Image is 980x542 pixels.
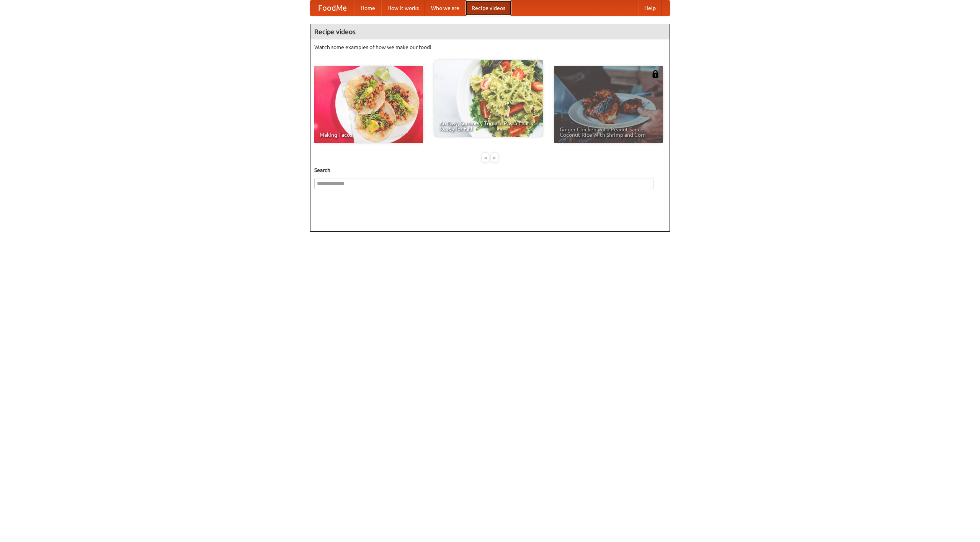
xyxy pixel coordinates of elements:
h4: Recipe videos [310,24,670,39]
a: Help [638,0,662,16]
span: Making Tacos [320,132,418,138]
h5: Search [314,166,666,174]
a: How it works [381,0,425,16]
div: « [482,153,489,162]
a: Making Tacos [314,66,423,143]
span: An Easy, Summery Tomato Pasta That's Ready for Fall [439,121,537,131]
a: Recipe videos [465,0,511,16]
a: Home [354,0,381,16]
div: » [491,153,498,162]
a: Who we are [425,0,465,16]
p: Watch some examples of how we make our food! [314,43,666,51]
a: FoodMe [310,0,354,16]
img: 483408.png [652,70,659,78]
a: An Easy, Summery Tomato Pasta That's Ready for Fall [434,60,543,137]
